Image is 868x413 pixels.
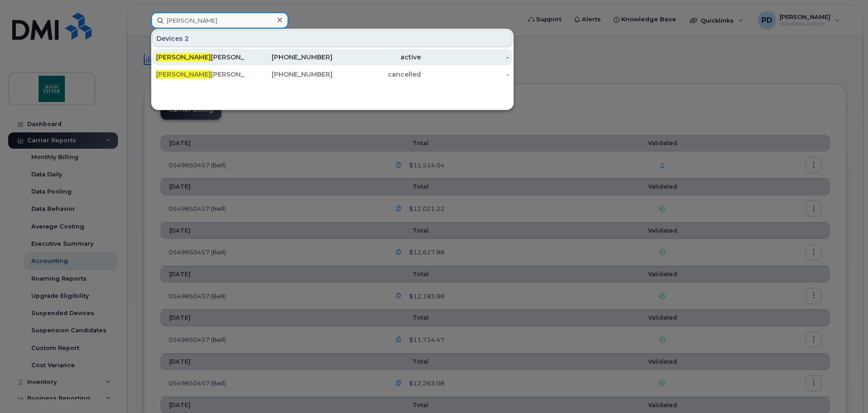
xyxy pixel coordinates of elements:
div: [PERSON_NAME] [156,53,244,62]
span: [PERSON_NAME] [156,70,211,78]
div: cancelled [332,70,421,79]
a: [PERSON_NAME][PERSON_NAME][PHONE_NUMBER]cancelled- [152,66,512,83]
span: 2 [185,34,189,43]
div: [PHONE_NUMBER] [244,70,333,79]
a: [PERSON_NAME][PERSON_NAME][PHONE_NUMBER]active- [152,49,512,65]
div: active [332,53,421,62]
div: - [421,70,509,79]
div: - [421,53,509,62]
div: Devices [152,30,512,47]
span: [PERSON_NAME] [156,53,211,61]
div: [PHONE_NUMBER] [244,53,333,62]
div: [PERSON_NAME] [156,70,244,79]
